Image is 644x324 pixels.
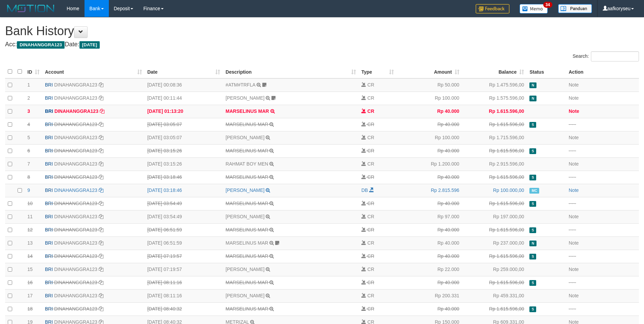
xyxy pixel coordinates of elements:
a: [PERSON_NAME] [225,95,264,101]
label: Search: [573,51,639,61]
td: - - - [566,302,639,316]
span: Has Note [529,96,536,101]
td: - - - [566,144,639,157]
th: Type: activate to sort column ascending [359,65,397,78]
a: Copy DINAHANGGRA123 to clipboard [99,227,103,232]
th: Description: activate to sort column ascending [223,65,359,78]
a: DINAHANGGRA123 [54,267,97,272]
span: BRI [45,95,53,101]
a: DINAHANGGRA123 [54,108,98,114]
span: 17 [27,293,33,298]
td: [DATE] 08:40:32 [145,302,223,316]
a: Copy DINAHANGGRA123 to clipboard [99,148,103,153]
input: Search: [591,51,639,61]
span: CR [367,306,374,311]
a: DINAHANGGRA123 [54,122,97,127]
span: CR [367,135,374,140]
a: Copy DINAHANGGRA123 to clipboard [99,188,103,193]
td: [DATE] 07:19:57 [145,263,223,276]
a: DINAHANGGRA123 [54,148,97,153]
a: Copy DINAHANGGRA123 to clipboard [99,201,103,206]
td: [DATE] 08:11:16 [145,289,223,302]
a: DINAHANGGRA123 [54,280,97,285]
span: CR [367,82,374,88]
td: Rp 100.000 [397,131,462,144]
span: BRI [45,214,53,219]
a: Copy DINAHANGGRA123 to clipboard [99,161,103,167]
td: - - - [566,118,639,131]
a: [PERSON_NAME] [225,135,264,140]
td: Rp 237.000,00 [462,236,527,250]
a: Note [569,95,579,101]
span: BRI [45,161,53,167]
a: Copy DINAHANGGRA123 to clipboard [99,293,103,298]
td: [DATE] 03:18:46 [145,171,223,184]
span: BRI [45,148,53,153]
span: 15 [27,267,33,272]
span: CR [367,174,374,180]
a: [PERSON_NAME] [225,293,264,298]
td: Rp 1.615.596,00 [462,144,527,157]
td: Rp 459.331,00 [462,289,527,302]
span: CR [367,253,374,259]
td: Rp 1.615.596,00 [462,250,527,263]
span: BRI [45,253,53,259]
td: Rp 1.615.596,00 [462,105,527,118]
td: Rp 1.575.596,00 [462,92,527,105]
span: BRI [45,188,53,193]
a: Copy DINAHANGGRA123 to clipboard [99,174,103,180]
a: DINAHANGGRA123 [54,174,97,180]
td: Rp 40.000 [397,302,462,316]
span: BRI [45,240,53,246]
td: [DATE] 03:54:49 [145,197,223,210]
a: Note [569,161,579,167]
td: [DATE] 06:51:59 [145,236,223,250]
span: 5 [27,135,30,140]
span: BRI [45,280,53,285]
a: Copy DINAHANGGRA123 to clipboard [99,214,103,219]
td: Rp 40.000 [397,236,462,250]
span: 13 [27,240,33,246]
a: MARSELINUS MAR [225,122,268,127]
span: CR [367,161,374,167]
a: DINAHANGGRA123 [54,201,97,206]
td: Rp 40.000 [397,250,462,263]
span: Duplicate/Skipped [529,148,536,154]
a: Note [569,214,579,219]
td: Rp 1.615.596,00 [462,197,527,210]
td: [DATE] 00:11:44 [145,92,223,105]
span: BRI [45,135,53,140]
td: Rp 1.615.596,00 [462,171,527,184]
a: DINAHANGGRA123 [54,161,97,167]
img: Feedback.jpg [476,4,509,14]
td: Rp 200.331 [397,289,462,302]
span: BRI [45,174,53,180]
a: RAHMAT BOY MEN [225,161,268,167]
a: DINAHANGGRA123 [54,214,97,219]
a: Note [569,240,579,246]
td: [DATE] 03:15:26 [145,144,223,157]
a: MARSELINUS MAR [225,306,268,311]
td: - - - [566,171,639,184]
span: CR [367,148,374,153]
a: Copy DINAHANGGRA123 to clipboard [100,108,104,114]
td: [DATE] 03:18:46 [145,184,223,197]
a: Note [569,188,579,193]
a: DINAHANGGRA123 [54,293,97,298]
a: Copy DINAHANGGRA123 to clipboard [99,306,103,311]
td: [DATE] 08:11:16 [145,276,223,289]
span: 14 [27,253,33,259]
span: CR [367,108,374,114]
td: Rp 40.000 [397,118,462,131]
a: Note [569,267,579,272]
td: Rp 97.000 [397,210,462,223]
span: Duplicate/Skipped [529,306,536,312]
a: Note [569,82,579,88]
td: - - - [566,250,639,263]
th: Action [566,65,639,78]
td: [DATE] 03:05:07 [145,118,223,131]
span: CR [367,122,374,127]
td: [DATE] 03:54:49 [145,210,223,223]
td: - - - [566,276,639,289]
span: 4 [27,122,30,127]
